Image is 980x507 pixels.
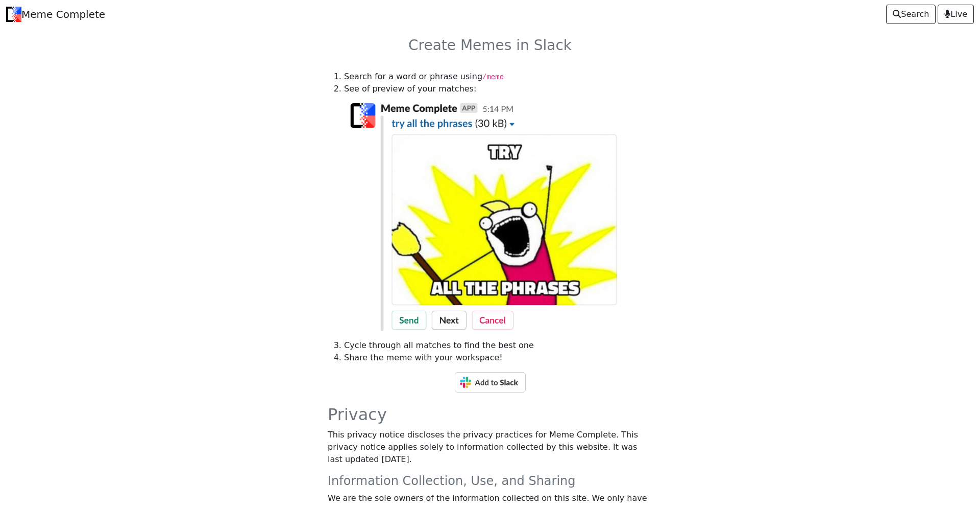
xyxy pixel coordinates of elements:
[344,95,652,340] img: slack.png
[6,4,105,25] a: Meme Complete
[344,339,652,352] li: Cycle through all matches to find the best one
[328,429,652,466] p: This privacy notice discloses the privacy practices for Meme Complete. This privacy notice applie...
[938,5,974,24] a: Live
[886,5,936,24] a: Search
[944,8,967,20] span: Live
[159,37,821,54] h3: Create Memes in Slack
[893,8,929,20] span: Search
[328,474,652,489] h4: Information Collection, Use, and Sharing
[455,372,526,393] img: Add to Slack
[344,71,652,83] li: Search for a word or phrase using
[328,405,652,424] h2: Privacy
[482,73,504,81] code: /meme
[6,7,21,22] img: Meme Complete
[344,83,652,340] li: See of preview of your matches:
[344,352,652,364] li: Share the meme with your workspace!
